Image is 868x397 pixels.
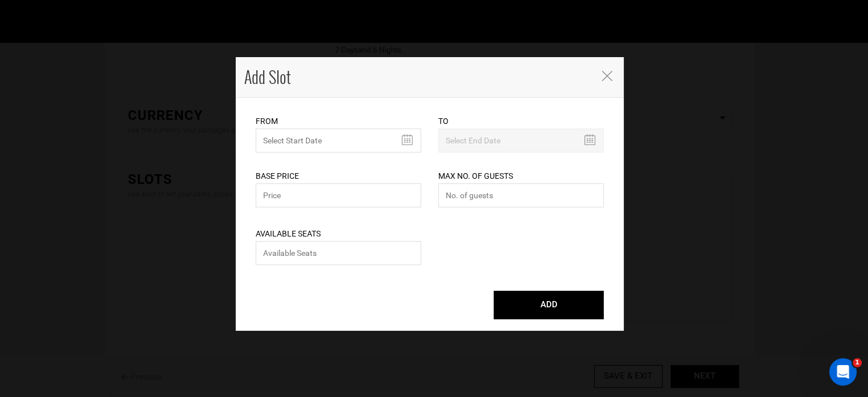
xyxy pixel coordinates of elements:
[244,66,590,89] h4: Add Slot
[256,115,278,127] label: From
[256,170,299,182] label: Base Price
[438,115,449,127] label: To
[256,228,321,239] label: Available Seats
[438,183,604,207] input: No. of guests
[601,69,612,81] button: Close
[256,183,421,207] input: Price
[829,358,857,386] iframe: Intercom live chat
[853,358,862,367] span: 1
[256,241,421,265] input: Available Seats
[256,129,421,153] input: Select Start Date
[494,291,604,319] button: ADD
[438,170,513,182] label: Max No. of Guests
